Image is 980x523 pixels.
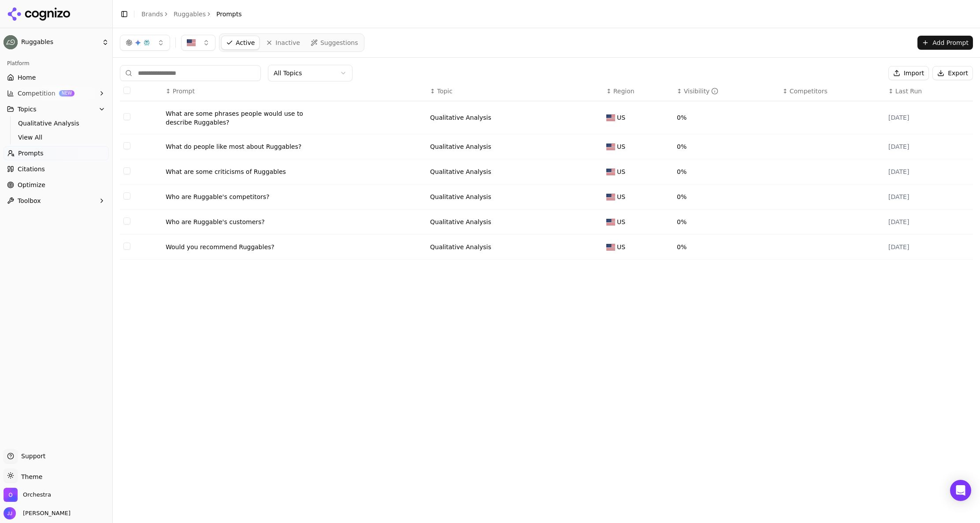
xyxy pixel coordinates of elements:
span: Home [18,73,36,82]
button: Toolbox [4,194,109,208]
div: [DATE] [888,113,969,122]
img: US flag [606,144,615,150]
button: Select all rows [123,87,130,94]
div: [DATE] [888,192,969,201]
span: Last Run [895,87,922,96]
a: What do people like most about Ruggables? [166,142,301,151]
img: US [187,38,196,47]
span: Topics [18,105,37,114]
span: Prompt [173,87,195,96]
a: View All [15,131,98,144]
img: US flag [606,219,615,225]
a: Qualitative Analysis [430,243,491,251]
div: 0% [677,243,776,251]
button: Open user button [4,507,71,519]
span: Toolbox [18,196,41,205]
div: [DATE] [888,243,969,251]
a: Active [221,36,260,50]
span: US [617,142,625,151]
th: Competitors [779,81,885,101]
div: Visibility [684,87,719,96]
div: [DATE] [888,217,969,226]
button: Select row 2 [123,142,130,149]
span: Support [18,452,45,460]
span: Citations [18,165,45,173]
a: Qualitative Analysis [430,113,491,122]
div: ↕Prompt [166,87,423,96]
div: 0% [677,142,776,151]
span: Prompts [18,149,44,158]
span: US [617,192,625,201]
button: Select row 4 [123,192,130,199]
div: Qualitative Analysis [430,142,491,151]
div: ↕Competitors [783,87,881,96]
div: ↕Visibility [677,87,776,96]
button: Topics [4,102,109,116]
th: Last Run [885,81,973,101]
a: Would you recommend Ruggables? [166,243,275,251]
span: Topic [437,87,453,96]
img: US flag [606,114,615,121]
button: Select row 3 [123,167,130,174]
button: Add Prompt [917,36,973,50]
th: Topic [427,81,603,101]
a: Prompts [4,146,109,160]
span: Ruggables [21,38,98,46]
nav: breadcrumb [141,10,242,18]
button: Select row 5 [123,217,130,225]
a: What are some phrases people would use to describe Ruggables? [166,109,307,127]
span: Region [613,87,635,96]
img: US flag [606,194,615,200]
a: Inactive [261,36,304,50]
span: Competition [18,89,56,98]
a: Qualitative Analysis [15,117,98,129]
span: [PERSON_NAME] [19,509,71,517]
div: 0% [677,113,776,122]
span: US [617,243,625,251]
th: Region [603,81,673,101]
div: 0% [677,192,776,201]
img: Orchestra [4,488,18,502]
div: Platform [4,56,109,70]
button: Open organization switcher [4,488,51,502]
a: Qualitative Analysis [430,167,491,176]
div: ↕Last Run [888,87,969,96]
th: Prompt [162,81,427,101]
span: Competitors [790,87,828,96]
a: Home [4,70,109,85]
a: Suggestions [306,36,363,50]
span: Active [236,38,255,47]
img: Jeff Jensen [4,507,16,519]
div: ↕Topic [430,87,599,96]
th: brandMentionRate [673,81,779,101]
button: Export [932,66,973,80]
button: CompetitionNEW [4,86,109,100]
div: Data table [120,81,973,260]
div: [DATE] [888,167,969,176]
a: Ruggables [174,10,206,18]
span: Theme [18,473,42,480]
span: Suggestions [320,38,358,47]
a: Qualitative Analysis [430,217,491,226]
button: Select row 6 [123,243,130,250]
div: Open Intercom Messenger [950,480,971,501]
button: Import [888,66,929,80]
span: Orchestra [23,491,51,499]
span: US [617,217,625,226]
span: US [617,113,625,122]
button: Select row 1 [123,113,130,120]
span: US [617,167,625,176]
a: What are some criticisms of Ruggables [166,167,286,176]
div: [DATE] [888,142,969,151]
div: Qualitative Analysis [430,192,491,201]
a: Citations [4,162,109,176]
a: Who are Ruggable's customers? [166,217,265,226]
